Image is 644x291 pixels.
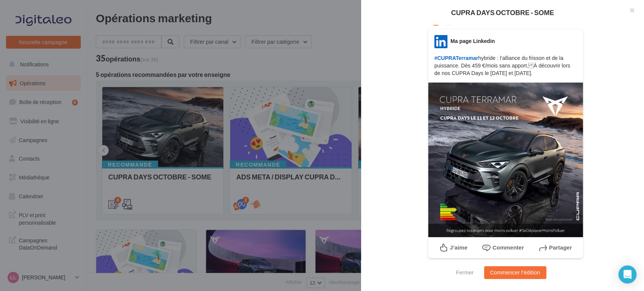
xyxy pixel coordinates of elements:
[428,258,583,268] div: La prévisualisation est non-contractuelle
[428,83,583,237] img: Terramar_Loyer_1x1.jpg
[450,37,495,45] div: Ma page Linkedin
[549,244,572,251] span: Partager
[484,266,546,279] button: Commencer l'édition
[434,54,577,77] p: hybride : l’alliance du frisson et de la puissance. Dès 459 €/mois sans apport. À découvrir lors ...
[492,244,524,251] span: Commenter
[618,265,636,283] div: Open Intercom Messenger
[434,55,478,61] span: #CUPRATerramar
[453,268,476,277] button: Fermer
[373,9,632,16] div: CUPRA DAYS OCTOBRE - SOME
[450,244,467,251] span: J’aime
